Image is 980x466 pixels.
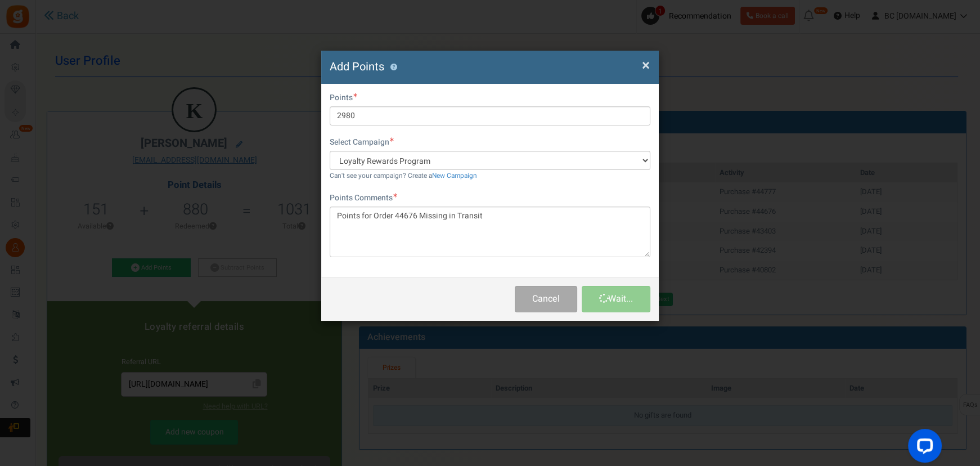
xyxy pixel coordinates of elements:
label: Select Campaign [330,137,394,148]
button: Cancel [515,286,577,312]
label: Points Comments [330,192,397,204]
label: Points [330,92,357,104]
button: ? [390,64,397,71]
small: Can't see your campaign? Create a [330,171,477,181]
span: Add Points [330,59,384,75]
a: New Campaign [432,171,477,181]
span: × [642,55,650,76]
